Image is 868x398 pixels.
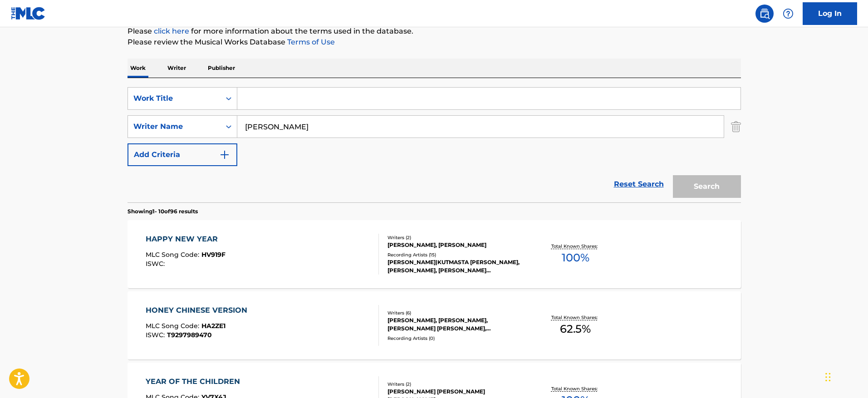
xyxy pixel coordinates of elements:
[128,59,148,78] p: Work
[387,251,525,258] div: Recording Artists ( 15 )
[759,8,770,19] img: search
[146,251,201,259] span: MLC Song Code :
[387,241,525,249] div: [PERSON_NAME], [PERSON_NAME]
[201,322,226,330] span: HA2ZE1
[755,5,774,23] a: Public Search
[779,5,797,23] div: Help
[387,381,525,388] div: Writers ( 2 )
[167,331,212,339] span: T9297989470
[128,207,198,216] p: Showing 1 - 10 of 96 results
[146,376,245,387] div: YEAR OF THE CHILDREN
[551,314,600,321] p: Total Known Shares:
[11,7,46,20] img: MLC Logo
[146,331,167,339] span: ISWC :
[551,243,600,250] p: Total Known Shares:
[146,260,167,268] span: ISWC :
[128,37,741,48] p: Please review the Musical Works Database
[823,354,868,398] iframe: Chat Widget
[165,59,189,78] p: Writer
[825,364,831,391] div: Drag
[387,234,525,241] div: Writers ( 2 )
[551,385,600,392] p: Total Known Shares:
[133,121,215,132] div: Writer Name
[387,258,525,275] div: [PERSON_NAME]|KUTMASTA [PERSON_NAME], [PERSON_NAME], [PERSON_NAME] [PERSON_NAME], [PERSON_NAME] [...
[154,27,189,35] a: click here
[128,220,741,288] a: HAPPY NEW YEARMLC Song Code:HV919FISWC:Writers (2)[PERSON_NAME], [PERSON_NAME]Recording Artists (...
[285,38,335,46] a: Terms of Use
[219,149,230,160] img: 9d2ae6d4665cec9f34b9.svg
[146,234,226,245] div: HAPPY NEW YEAR
[387,335,525,342] div: Recording Artists ( 0 )
[133,93,215,104] div: Work Title
[146,322,201,330] span: MLC Song Code :
[128,87,741,202] form: Search Form
[128,291,741,359] a: HONEY CHINESE VERSIONMLC Song Code:HA2ZE1ISWC:T9297989470Writers (6)[PERSON_NAME], [PERSON_NAME],...
[128,26,741,37] p: Please for more information about the terms used in the database.
[731,115,741,138] img: Delete Criterion
[387,316,525,333] div: [PERSON_NAME], [PERSON_NAME], [PERSON_NAME] [PERSON_NAME], [PERSON_NAME], LAY, [PERSON_NAME] [PER...
[201,251,226,259] span: HV919F
[128,143,237,166] button: Add Criteria
[387,310,525,316] div: Writers ( 6 )
[205,59,238,78] p: Publisher
[562,250,589,266] span: 100 %
[783,8,794,19] img: help
[560,321,591,337] span: 62.5 %
[803,2,857,25] a: Log In
[146,305,252,316] div: HONEY CHINESE VERSION
[609,174,668,194] a: Reset Search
